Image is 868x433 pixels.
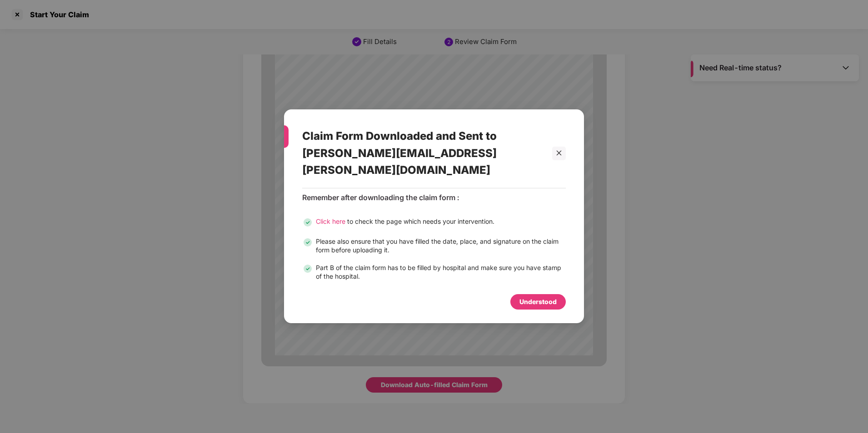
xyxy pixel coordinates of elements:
[556,150,562,157] span: close
[316,218,345,226] span: Click here
[302,217,313,228] img: svg+xml;base64,PHN2ZyB3aWR0aD0iMjQiIGhlaWdodD0iMjQiIHZpZXdCb3g9IjAgMCAyNCAyNCIgZmlsbD0ibm9uZSIgeG...
[519,297,557,307] div: Understood
[302,118,544,188] div: Claim Form Downloaded and Sent to [PERSON_NAME][EMAIL_ADDRESS][PERSON_NAME][DOMAIN_NAME]
[316,237,566,255] div: Please also ensure that you have filled the date, place, and signature on the claim form before u...
[302,264,313,275] img: svg+xml;base64,PHN2ZyB3aWR0aD0iMjQiIGhlaWdodD0iMjQiIHZpZXdCb3g9IjAgMCAyNCAyNCIgZmlsbD0ibm9uZSIgeG...
[302,193,566,203] div: Remember after downloading the claim form :
[316,264,566,281] div: Part B of the claim form has to be filled by hospital and make sure you have stamp of the hospital.
[302,237,313,248] img: svg+xml;base64,PHN2ZyB3aWR0aD0iMjQiIGhlaWdodD0iMjQiIHZpZXdCb3g9IjAgMCAyNCAyNCIgZmlsbD0ibm9uZSIgeG...
[316,217,494,228] div: to check the page which needs your intervention.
